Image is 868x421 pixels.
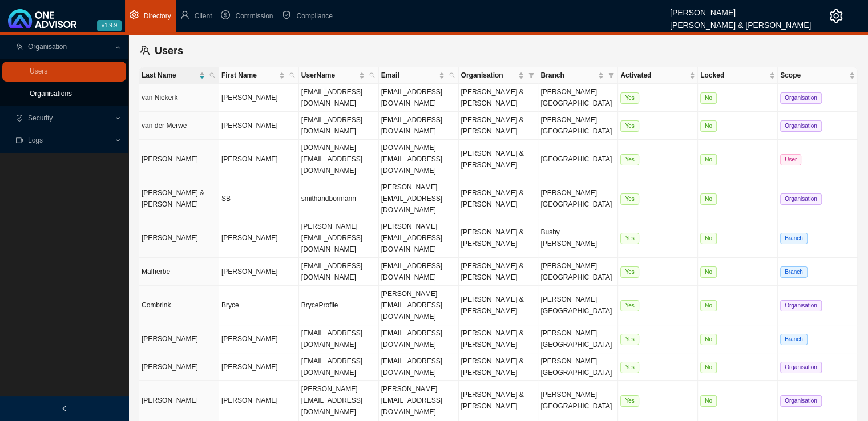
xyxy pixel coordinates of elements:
span: Directory [144,12,171,20]
td: [PERSON_NAME][GEOGRAPHIC_DATA] [538,381,618,420]
td: [PERSON_NAME] [219,258,299,286]
td: [EMAIL_ADDRESS][DOMAIN_NAME] [379,325,459,353]
span: Logs [28,136,43,144]
td: [PERSON_NAME] & [PERSON_NAME] [459,258,539,286]
span: Branch [780,266,808,278]
span: No [700,193,717,205]
span: UserName [301,70,357,81]
span: search [287,67,297,83]
td: [PERSON_NAME][GEOGRAPHIC_DATA] [538,325,618,353]
span: First Name [221,70,277,81]
span: filter [526,67,536,83]
td: van Niekerk [139,84,219,112]
span: Activated [620,70,687,81]
td: [PERSON_NAME] [139,381,219,420]
td: [PERSON_NAME][EMAIL_ADDRESS][DOMAIN_NAME] [299,381,379,420]
img: 2df55531c6924b55f21c4cf5d4484680-logo-light.svg [8,9,76,28]
span: No [700,395,717,407]
span: user [180,10,189,19]
span: Organisation [780,300,822,311]
span: Commission [235,12,273,20]
td: [PERSON_NAME][EMAIL_ADDRESS][DOMAIN_NAME] [379,381,459,420]
td: [EMAIL_ADDRESS][DOMAIN_NAME] [299,84,379,112]
div: [PERSON_NAME] [670,3,811,15]
td: [PERSON_NAME] & [PERSON_NAME] [459,286,539,325]
th: Email [379,67,459,84]
span: Security [28,114,53,122]
span: Yes [620,154,639,165]
th: First Name [219,67,299,84]
span: No [700,362,717,373]
td: [PERSON_NAME][EMAIL_ADDRESS][DOMAIN_NAME] [379,179,459,218]
td: [PERSON_NAME][GEOGRAPHIC_DATA] [538,353,618,381]
span: dollar [221,10,230,19]
th: Activated [618,67,698,84]
td: [PERSON_NAME][GEOGRAPHIC_DATA] [538,258,618,286]
span: setting [130,10,139,19]
td: Combrink [139,286,219,325]
span: Branch [780,334,808,345]
span: Yes [620,395,639,407]
td: [PERSON_NAME] [219,353,299,381]
td: [EMAIL_ADDRESS][DOMAIN_NAME] [299,325,379,353]
td: [PERSON_NAME][GEOGRAPHIC_DATA] [538,84,618,112]
span: Branch [540,70,596,81]
td: [PERSON_NAME] [139,140,219,179]
span: Yes [620,193,639,205]
span: team [140,45,150,55]
span: filter [528,72,534,78]
td: [PERSON_NAME] & [PERSON_NAME] [459,84,539,112]
td: [PERSON_NAME][EMAIL_ADDRESS][DOMAIN_NAME] [379,286,459,325]
span: safety [282,10,291,19]
td: [EMAIL_ADDRESS][DOMAIN_NAME] [379,112,459,140]
span: Organisation [780,120,822,132]
td: [PERSON_NAME] [219,381,299,420]
td: [PERSON_NAME] [219,140,299,179]
span: search [449,72,455,78]
td: [PERSON_NAME] & [PERSON_NAME] [459,218,539,258]
td: SB [219,179,299,218]
td: [PERSON_NAME] & [PERSON_NAME] [459,179,539,218]
td: Bushy [PERSON_NAME] [538,218,618,258]
td: [PERSON_NAME] & [PERSON_NAME] [459,325,539,353]
span: v1.9.9 [97,20,122,31]
span: No [700,266,717,278]
td: [PERSON_NAME][GEOGRAPHIC_DATA] [538,112,618,140]
td: [PERSON_NAME] [219,112,299,140]
a: Users [30,67,47,75]
span: User [780,154,801,165]
span: No [700,334,717,345]
span: No [700,120,717,132]
span: left [61,405,68,412]
th: Branch [538,67,618,84]
span: Compliance [296,12,332,20]
td: [PERSON_NAME] [139,353,219,381]
td: [PERSON_NAME] & [PERSON_NAME] [139,179,219,218]
td: [PERSON_NAME] [219,325,299,353]
span: Yes [620,120,639,132]
td: [EMAIL_ADDRESS][DOMAIN_NAME] [299,258,379,286]
th: Organisation [459,67,539,84]
span: search [367,67,377,83]
td: [EMAIL_ADDRESS][DOMAIN_NAME] [379,353,459,381]
span: Organisation [780,92,822,104]
td: [PERSON_NAME] [219,84,299,112]
th: UserName [299,67,379,84]
span: Yes [620,362,639,373]
span: Users [155,45,183,56]
span: filter [606,67,616,83]
td: BryceProfile [299,286,379,325]
td: [EMAIL_ADDRESS][DOMAIN_NAME] [299,112,379,140]
span: video-camera [16,137,23,144]
span: search [209,72,215,78]
td: smithandbormann [299,179,379,218]
span: No [700,92,717,104]
td: van der Merwe [139,112,219,140]
td: [GEOGRAPHIC_DATA] [538,140,618,179]
td: [PERSON_NAME] [219,218,299,258]
span: Organisation [780,395,822,407]
span: Yes [620,92,639,104]
span: safety-certificate [16,115,23,122]
span: Yes [620,334,639,345]
span: Organisation [780,193,822,205]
